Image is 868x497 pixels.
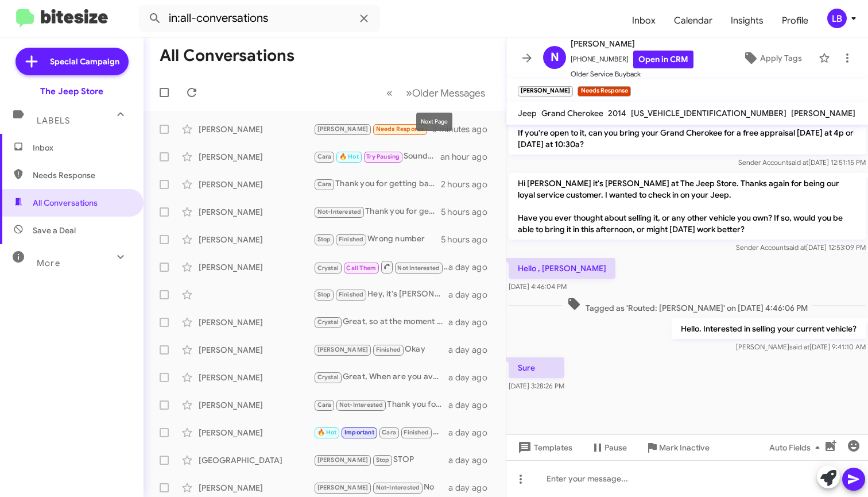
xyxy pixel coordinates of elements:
span: N [551,48,559,67]
div: Next Page [416,113,452,131]
p: Hello , [PERSON_NAME] [509,258,615,279]
a: Calendar [665,4,722,37]
div: Sure [313,122,432,136]
a: Insights [722,4,773,37]
span: Pause [604,437,627,458]
span: Call Them [346,264,376,272]
span: Mark Inactive [659,437,710,458]
span: [PERSON_NAME] [317,484,369,491]
span: 2014 [608,108,626,118]
div: 5 hours ago [441,206,497,218]
div: [PERSON_NAME] [199,399,313,411]
div: Wrong number [313,233,441,246]
button: Pause [582,437,636,458]
small: [PERSON_NAME] [518,86,573,97]
span: [PERSON_NAME] [317,456,369,464]
span: Older Messages [412,87,485,99]
span: Crystal [317,373,339,381]
div: a day ago [448,427,497,438]
span: Stop [317,291,331,298]
button: Auto Fields [760,437,834,458]
div: Thank you for getting back to me. I will update my records. [313,205,441,218]
span: [DATE] 3:28:26 PM [509,382,564,390]
span: Profile [773,4,817,37]
span: » [406,86,412,100]
span: Save a Deal [33,225,76,236]
span: Cara [317,401,332,409]
h1: All Conversations [160,47,294,65]
span: More [37,258,60,268]
span: Not-Interested [339,401,383,409]
span: 🔥 Hot [317,429,337,436]
span: Jeep [518,108,537,118]
div: 2 hours ago [441,179,497,190]
div: [PERSON_NAME] [199,151,313,163]
span: said at [789,342,809,351]
div: [PERSON_NAME] [199,344,313,356]
span: Tagged as 'Routed: [PERSON_NAME]' on [DATE] 4:46:06 PM [563,297,812,314]
div: [PERSON_NAME] [199,179,313,190]
div: Thank you for getting back to me. I will update my records. [313,398,448,411]
span: Cara [382,429,396,436]
div: Hey, it's [PERSON_NAME] from Toyota World of [GEOGRAPHIC_DATA]. You can upgrade to the new 2025 T... [313,288,448,301]
span: Try Pausing [366,153,400,160]
span: Labels [37,115,70,126]
button: Next [399,81,492,105]
div: [PERSON_NAME] [199,206,313,218]
div: The Jeep Store [40,86,103,97]
div: [PERSON_NAME] [199,317,313,328]
span: 🔥 Hot [339,153,359,160]
div: a day ago [448,372,497,383]
nav: Page navigation example [380,81,492,105]
span: Finished [339,236,364,243]
span: Templates [516,437,572,458]
span: All Conversations [33,197,98,209]
span: Finished [339,291,364,298]
div: a day ago [448,317,497,328]
p: Hello. Interested in selling your current vehicle? [672,318,866,339]
div: LB [827,9,847,28]
span: [US_VEHICLE_IDENTIFICATION_NUMBER] [631,108,786,118]
span: Grand Cherokee [541,108,603,118]
span: Auto Fields [769,437,824,458]
span: Cara [317,180,332,188]
span: Important [344,429,374,436]
a: Inbox [623,4,665,37]
div: a day ago [448,482,497,494]
div: [PERSON_NAME] [199,427,313,438]
span: said at [788,158,808,167]
div: STOP [313,453,448,467]
span: Sender Account [DATE] 12:53:09 PM [736,243,866,252]
a: Special Campaign [15,48,129,75]
span: [PERSON_NAME] [791,108,855,118]
span: Stop [376,456,390,464]
div: 5 hours ago [441,234,497,245]
span: Older Service Buyback [571,68,693,80]
span: Finished [404,429,429,436]
span: Not-Interested [376,484,420,491]
span: [DATE] 4:46:04 PM [509,282,567,291]
button: Apply Tags [731,48,813,68]
button: Mark Inactive [636,437,719,458]
span: Needs Response [33,169,130,181]
div: [GEOGRAPHIC_DATA] [199,454,313,466]
div: [PERSON_NAME] [199,372,313,383]
div: 3 minutes ago [432,124,497,135]
div: Okay [313,343,448,356]
span: [PERSON_NAME] [317,125,369,133]
div: a day ago [448,454,497,466]
div: Fantastic [PERSON_NAME], You have a wonderful day [313,426,448,439]
input: Search [139,5,380,32]
span: [PERSON_NAME] [317,346,369,353]
span: Stop [317,236,331,243]
span: « [386,86,393,100]
span: [PERSON_NAME] [DATE] 9:41:10 AM [736,342,866,351]
span: Crystal [317,264,339,272]
span: Crystal [317,318,339,326]
div: a day ago [448,261,497,273]
span: Not-Interested [317,208,362,215]
div: [PERSON_NAME] [199,482,313,494]
div: Great, When are you available to bring it in so that we can further discuss your options ? it wou... [313,371,448,384]
span: Apply Tags [760,48,802,68]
